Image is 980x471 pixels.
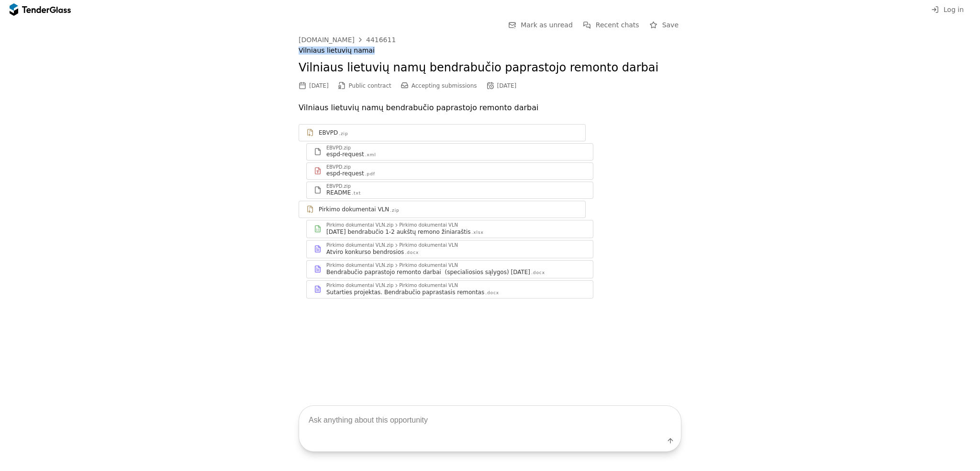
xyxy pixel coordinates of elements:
[485,290,499,296] div: .docx
[326,263,393,268] div: Pirkimo dokumentai VLN.zip
[326,243,393,248] div: Pirkimo dokumentai VLN.zip
[306,220,593,238] a: Pirkimo dokumentai VLN.zipPirkimo dokumentai VLN[DATE] bendrabučio 1-2 aukštų remono žiniaraštis....
[497,82,517,89] div: [DATE]
[326,165,351,170] div: EBVPD.zip
[299,124,586,141] a: EBVPD.zip
[647,19,681,31] button: Save
[306,162,593,180] a: EBVPD.zipespd-request.pdf
[326,248,404,256] div: Atviro konkurso bendrosios
[306,240,593,258] a: Pirkimo dokumentai VLN.zipPirkimo dokumentai VLNAtviro konkurso bendrosios.docx
[326,268,530,276] div: Bendrabučio paprastojo remonto darbai (specialiosios sąlygos) [DATE]
[326,184,351,189] div: EBVPD.zip
[349,82,391,89] span: Public contract
[399,263,458,268] div: Pirkimo dokumentai VLN
[299,201,586,218] a: Pirkimo dokumentai VLN.zip
[390,207,399,214] div: .zip
[299,46,681,55] div: Vilniaus lietuvių namai
[944,6,964,13] span: Log in
[365,152,376,158] div: .xml
[306,182,593,199] a: EBVPD.zipREADME.txt
[412,82,477,89] span: Accepting submissions
[299,60,681,76] h2: Vilniaus lietuvių namų bendrabučio paprastojo remonto darbai
[928,4,967,16] button: Log in
[662,21,679,29] span: Save
[580,19,642,31] button: Recent chats
[405,250,419,256] div: .docx
[326,283,393,288] div: Pirkimo dokumentai VLN.zip
[399,223,458,228] div: Pirkimo dokumentai VLN
[399,243,458,248] div: Pirkimo dokumentai VLN
[596,21,639,29] span: Recent chats
[326,288,484,296] div: Sutarties projektas. Bendrabučio paprastasis remontas
[472,230,484,236] div: .xlsx
[306,280,593,299] a: Pirkimo dokumentai VLN.zipPirkimo dokumentai VLNSutarties projektas. Bendrabučio paprastasis remo...
[366,36,396,43] div: 4416611
[306,143,593,161] a: EBVPD.zipespd-request.xml
[319,129,338,137] div: EBVPD
[365,171,375,177] div: .pdf
[309,82,329,89] div: [DATE]
[326,146,351,150] div: EBVPD.zip
[326,223,393,228] div: Pirkimo dokumentai VLN.zip
[326,189,351,196] div: README
[319,206,389,213] div: Pirkimo dokumentai VLN
[505,19,576,31] button: Mark as unread
[399,283,458,288] div: Pirkimo dokumentai VLN
[326,150,364,158] div: espd-request
[326,228,471,236] div: [DATE] bendrabučio 1-2 aukštų remono žiniaraštis
[299,36,396,44] a: [DOMAIN_NAME]4416611
[531,270,545,276] div: .docx
[521,21,573,29] span: Mark as unread
[352,190,361,196] div: .txt
[339,131,348,137] div: .zip
[299,36,355,43] div: [DOMAIN_NAME]
[306,260,593,278] a: Pirkimo dokumentai VLN.zipPirkimo dokumentai VLNBendrabučio paprastojo remonto darbai (specialios...
[299,101,681,115] p: Vilniaus lietuvių namų bendrabučio paprastojo remonto darbai
[326,170,364,177] div: espd-request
